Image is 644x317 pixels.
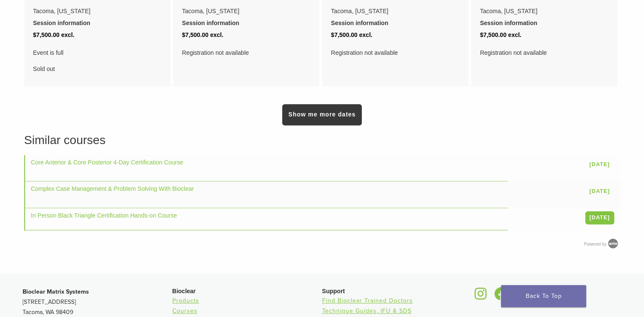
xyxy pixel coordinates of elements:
a: Core Anterior & Core Posterior 4-Day Certification Course [31,159,183,166]
div: Registration not available [182,47,310,59]
span: $7,500.00 [331,31,358,38]
a: Bioclear [472,292,490,301]
div: Tacoma, [US_STATE] [182,5,310,17]
span: Event is full [33,47,161,59]
img: Arlo training & Event Software [607,237,619,250]
div: Tacoma, [US_STATE] [480,5,608,17]
span: excl. [359,31,372,38]
a: [DATE] [585,184,614,198]
a: Technique Guides, IFU & SDS [322,307,412,314]
div: Tacoma, [US_STATE] [33,5,161,17]
a: In Person Black Triangle Certification Hands-on Course [31,212,177,219]
a: Products [172,297,199,304]
div: Registration not available [480,47,608,59]
div: Session information [33,17,161,29]
span: excl. [210,31,223,38]
a: Find Bioclear Trained Doctors [322,297,413,304]
a: Bioclear [492,292,511,301]
div: Session information [480,17,608,29]
a: Complex Case Management & Problem Solving With Bioclear [31,185,194,192]
a: Back To Top [501,285,586,307]
a: Show me more dates [282,104,361,125]
a: Powered by [584,242,620,246]
div: Session information [331,17,459,29]
a: [DATE] [585,158,614,171]
a: [DATE] [585,211,614,224]
span: excl. [61,31,74,38]
div: Tacoma, [US_STATE] [331,5,459,17]
span: $7,500.00 [182,31,209,38]
span: $7,500.00 [33,31,60,38]
div: Sold out [33,47,161,75]
span: $7,500.00 [480,31,507,38]
div: Session information [182,17,310,29]
a: Courses [172,307,197,314]
span: excl. [508,31,521,38]
h3: Similar courses [24,131,620,149]
span: Bioclear [172,288,196,294]
span: Support [322,288,345,294]
div: Registration not available [331,47,459,59]
strong: Bioclear Matrix Systems [23,288,89,295]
